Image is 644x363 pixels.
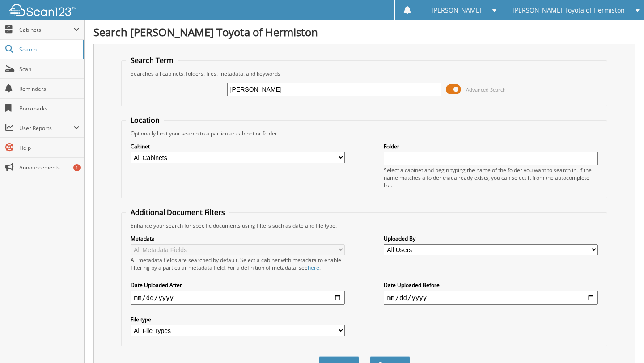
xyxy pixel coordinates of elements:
img: scan123-logo-white.svg [9,4,76,16]
span: Bookmarks [19,105,80,112]
div: Optionally limit your search to a particular cabinet or folder [126,130,603,137]
div: Searches all cabinets, folders, files, metadata, and keywords [126,70,603,77]
span: Announcements [19,164,80,171]
label: Folder [384,143,598,150]
span: Reminders [19,85,80,93]
label: Date Uploaded After [131,281,345,289]
span: Cabinets [19,26,73,34]
span: [PERSON_NAME] Toyota of Hermiston [513,8,625,13]
div: Enhance your search for specific documents using filters such as date and file type. [126,222,603,229]
div: 1 [73,164,80,171]
span: [PERSON_NAME] [432,8,482,13]
a: here [308,264,319,271]
label: Uploaded By [384,235,598,242]
span: Help [19,144,80,152]
div: Select a cabinet and begin typing the name of the folder you want to search in. If the name match... [384,166,598,189]
label: Metadata [131,235,345,242]
label: Date Uploaded Before [384,281,598,289]
label: File type [131,316,345,323]
label: Cabinet [131,143,345,150]
div: All metadata fields are searched by default. Select a cabinet with metadata to enable filtering b... [131,256,345,271]
span: Scan [19,65,80,73]
span: Advanced Search [466,86,506,93]
span: Search [19,46,78,53]
legend: Search Term [126,55,178,65]
legend: Location [126,115,164,125]
h1: Search [PERSON_NAME] Toyota of Hermiston [93,25,635,39]
legend: Additional Document Filters [126,207,229,217]
span: User Reports [19,124,73,132]
input: start [131,291,345,305]
input: end [384,291,598,305]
